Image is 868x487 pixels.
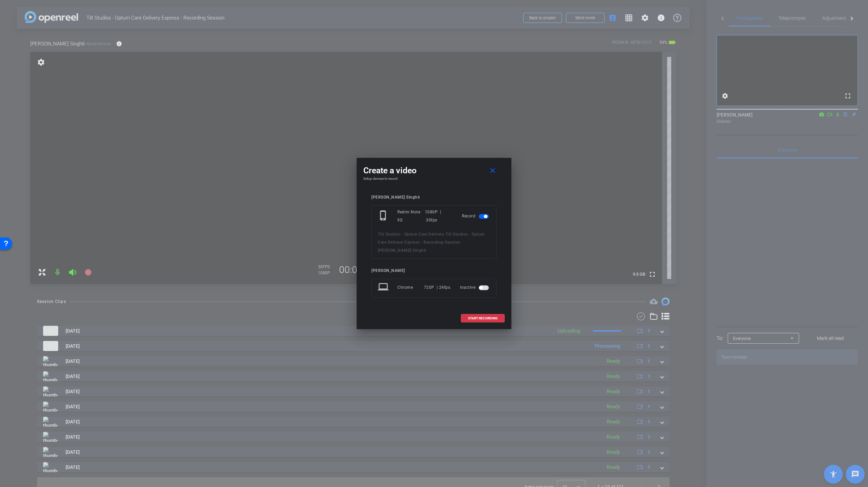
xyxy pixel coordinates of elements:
mat-icon: phone_iphone [378,210,390,222]
div: Inactive [460,281,490,293]
h4: Setup devices to record [363,177,505,181]
div: 1080P | 30fps [425,208,452,224]
span: [PERSON_NAME] Singh6 [378,248,426,253]
div: Chrome [397,281,424,293]
span: - [444,232,445,237]
span: START RECORDING [468,317,498,320]
div: Create a video [363,165,505,177]
div: [PERSON_NAME] [371,268,497,273]
div: Record [462,208,490,224]
span: - [460,240,462,245]
button: START RECORDING [461,314,505,322]
div: Redmi Note 9S [397,208,425,224]
div: [PERSON_NAME] Singh6 [371,195,497,200]
mat-icon: close [489,167,497,175]
span: Tilt Studios - Optum Care Delivery [378,232,444,237]
div: 720P | 24fps [424,281,450,293]
mat-icon: laptop [378,281,390,293]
